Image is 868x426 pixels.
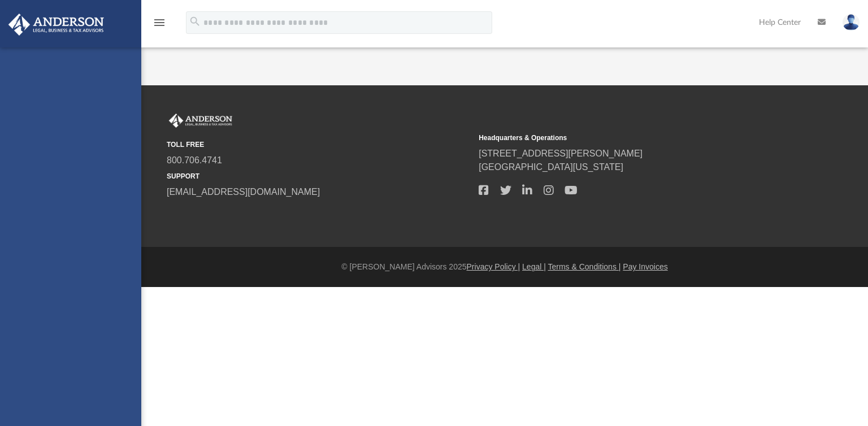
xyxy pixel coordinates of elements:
[153,16,166,29] i: menu
[522,262,546,271] a: Legal |
[623,262,667,271] a: Pay Invoices
[141,261,868,273] div: © [PERSON_NAME] Advisors 2025
[167,155,222,165] a: 800.706.4741
[167,171,471,181] small: SUPPORT
[479,149,643,158] a: [STREET_ADDRESS][PERSON_NAME]
[167,140,471,150] small: TOLL FREE
[548,262,621,271] a: Terms & Conditions |
[167,114,235,128] img: Anderson Advisors Platinum Portal
[479,162,623,172] a: [GEOGRAPHIC_DATA][US_STATE]
[467,262,520,271] a: Privacy Policy |
[843,14,860,31] img: User Pic
[479,133,783,143] small: Headquarters & Operations
[5,14,107,36] img: Anderson Advisors Platinum Portal
[167,187,320,197] a: [EMAIL_ADDRESS][DOMAIN_NAME]
[189,15,201,28] i: search
[153,21,166,29] a: menu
